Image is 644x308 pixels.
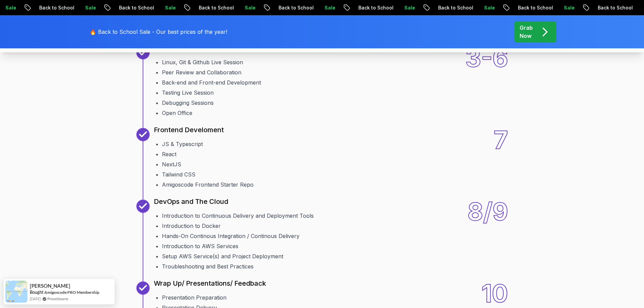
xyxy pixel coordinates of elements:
li: JS & Typescript [162,140,254,148]
p: Sale [182,4,203,11]
a: ProveSource [47,296,68,302]
p: 🔥 Back to School Sale - Our best prices of the year! [90,28,227,36]
p: Back to School [455,4,501,11]
p: DevOps and The Cloud [154,197,228,206]
img: provesource social proof notification image [5,281,27,303]
li: Introduction to AWS Services [162,242,314,250]
li: Setup AWS Service(s) and Project Deployment [162,252,314,260]
span: Bought [30,289,44,295]
p: Wrap Up/ Presentations/ Feedback [154,279,266,288]
p: Back to School [136,4,182,11]
a: Amigoscode PRO Membership [44,289,99,295]
li: Introduction to Continuous Delivery and Deployment Tools [162,212,314,220]
p: Sale [580,4,602,11]
li: Amigoscode Frontend Starter Repo [162,181,254,189]
li: Hands-On Continous Integration / Continous Delivery [162,232,314,240]
li: Linux, Git & Github Live Session [162,58,261,66]
p: Grab Now [520,24,533,40]
span: [PERSON_NAME] [30,283,70,289]
p: Back to School [534,4,580,11]
div: 3-6 [465,46,508,117]
p: Sale [421,4,443,11]
li: React [162,150,254,158]
span: [DATE] [30,296,41,302]
li: Open Office [162,109,261,117]
p: Back to School [375,4,421,11]
p: Sale [261,4,283,11]
li: Troubleshooting and Best Practices [162,262,314,270]
li: Testing Live Session [162,89,261,97]
p: Back to School [295,4,341,11]
li: Debugging Sessions [162,99,261,107]
li: Peer Review and Collaboration [162,68,261,76]
p: Frontend Develoment [154,125,224,135]
p: Back to School [215,4,261,11]
p: Sale [102,4,123,11]
li: NextJS [162,160,254,168]
div: 8/9 [468,199,508,270]
p: Sale [341,4,363,11]
li: Presentation Preparation [162,293,266,302]
p: Sale [22,4,44,11]
li: Tailwind CSS [162,170,254,179]
li: Back-end and Front-end Development [162,78,261,87]
p: Sale [501,4,522,11]
li: Introduction to Docker [162,222,314,230]
div: 7 [494,128,508,189]
p: Back to School [56,4,102,11]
